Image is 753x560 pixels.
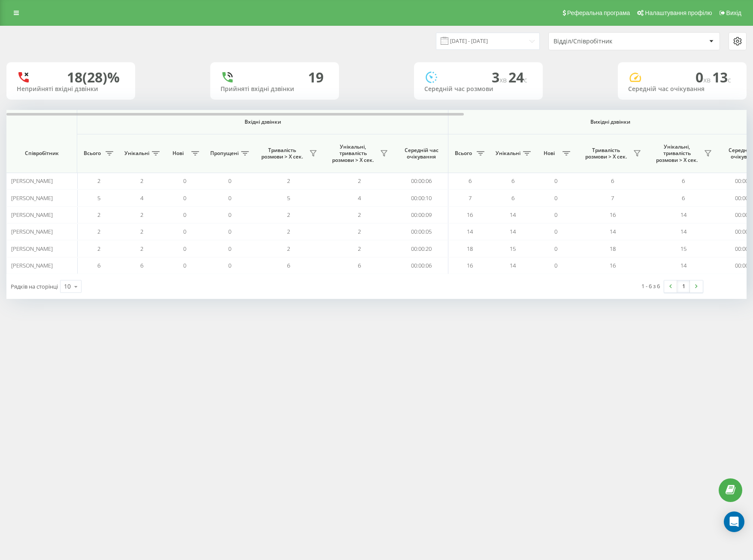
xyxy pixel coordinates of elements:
[724,511,744,532] div: Open Intercom Messenger
[140,262,143,269] span: 6
[82,150,103,157] span: Всього
[401,147,442,160] span: Середній час очікування
[510,211,516,219] span: 14
[395,223,448,240] td: 00:00:05
[221,85,329,93] div: Прийняті вхідні дзвінки
[538,150,560,157] span: Нові
[257,147,307,160] span: Тривалість розмови > Х сек.
[67,69,120,85] div: 18 (28)%
[14,150,70,157] span: Співробітник
[11,262,53,269] span: [PERSON_NAME]
[228,211,231,219] span: 0
[728,75,731,85] span: c
[611,177,614,185] span: 6
[11,228,53,235] span: [PERSON_NAME]
[628,85,736,93] div: Середній час очікування
[499,75,508,85] span: хв
[610,211,616,219] span: 16
[554,245,557,253] span: 0
[680,262,686,269] span: 14
[641,282,660,290] div: 1 - 6 з 6
[554,262,557,269] span: 0
[511,177,514,185] span: 6
[358,211,361,219] span: 2
[228,228,231,235] span: 0
[680,245,686,253] span: 15
[358,194,361,202] span: 4
[567,9,630,16] span: Реферальна програма
[97,262,100,269] span: 6
[97,194,100,202] span: 5
[508,68,527,86] span: 24
[17,85,125,93] div: Неприйняті вхідні дзвінки
[11,194,53,202] span: [PERSON_NAME]
[467,211,473,219] span: 16
[183,194,186,202] span: 0
[611,194,614,202] span: 7
[712,68,731,86] span: 13
[328,143,378,164] span: Унікальні, тривалість розмови > Х сек.
[140,211,143,219] span: 2
[97,177,100,185] span: 2
[610,262,616,269] span: 16
[287,211,290,219] span: 2
[97,245,100,253] span: 2
[11,283,58,290] span: Рядків на сторінці
[287,262,290,269] span: 6
[210,150,239,157] span: Пропущені
[554,211,557,219] span: 0
[11,177,53,185] span: [PERSON_NAME]
[652,143,702,164] span: Унікальні, тривалість розмови > Х сек.
[228,245,231,253] span: 0
[100,119,426,125] span: Вхідні дзвінки
[553,38,656,45] div: Відділ/Співробітник
[140,228,143,235] span: 2
[510,262,516,269] span: 14
[680,228,686,235] span: 14
[140,194,143,202] span: 4
[395,189,448,206] td: 00:00:10
[645,9,712,16] span: Налаштування профілю
[64,282,71,291] div: 10
[703,75,712,85] span: хв
[610,228,616,235] span: 14
[395,240,448,257] td: 00:00:20
[469,177,472,185] span: 6
[726,9,741,16] span: Вихід
[287,245,290,253] span: 2
[467,262,473,269] span: 16
[358,177,361,185] span: 2
[467,245,473,253] span: 18
[228,177,231,185] span: 0
[496,150,520,157] span: Унікальні
[167,150,189,157] span: Нові
[11,245,53,253] span: [PERSON_NAME]
[581,147,631,160] span: Тривалість розмови > Х сек.
[287,194,290,202] span: 5
[554,177,557,185] span: 0
[124,150,149,157] span: Унікальні
[228,262,231,269] span: 0
[183,245,186,253] span: 0
[524,75,527,85] span: c
[358,262,361,269] span: 6
[308,69,324,85] div: 19
[680,211,686,219] span: 14
[228,194,231,202] span: 0
[287,177,290,185] span: 2
[554,228,557,235] span: 0
[140,245,143,253] span: 2
[610,245,616,253] span: 18
[696,68,712,86] span: 0
[183,262,186,269] span: 0
[358,228,361,235] span: 2
[453,150,474,157] span: Всього
[554,194,557,202] span: 0
[140,177,143,185] span: 2
[183,211,186,219] span: 0
[682,177,685,185] span: 6
[395,173,448,189] td: 00:00:06
[510,228,516,235] span: 14
[492,68,508,86] span: 3
[677,280,690,292] a: 1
